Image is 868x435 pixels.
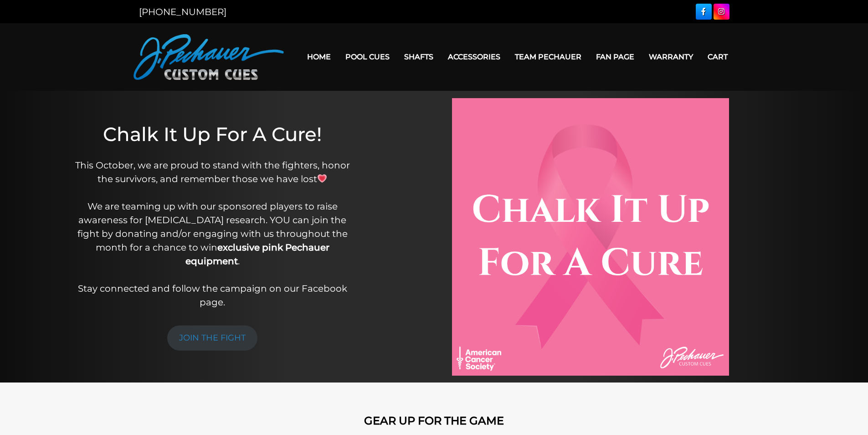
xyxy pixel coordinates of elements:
[185,242,329,267] strong: exclusive pink Pechauer equipment
[167,325,257,351] a: JOIN THE FIGHT
[364,414,504,427] strong: GEAR UP FOR THE GAME
[441,45,508,68] a: Accessories
[70,158,355,309] p: This October, we are proud to stand with the fighters, honor the survivors, and remember those we...
[139,6,226,17] a: [PHONE_NUMBER]
[134,34,284,80] img: Pechauer Custom Cues
[70,123,355,146] h1: Chalk It Up For A Cure!
[642,45,700,68] a: Warranty
[589,45,642,68] a: Fan Page
[338,45,397,68] a: Pool Cues
[318,174,327,183] img: 💗
[508,45,589,68] a: Team Pechauer
[700,45,735,68] a: Cart
[300,45,338,68] a: Home
[397,45,441,68] a: Shafts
